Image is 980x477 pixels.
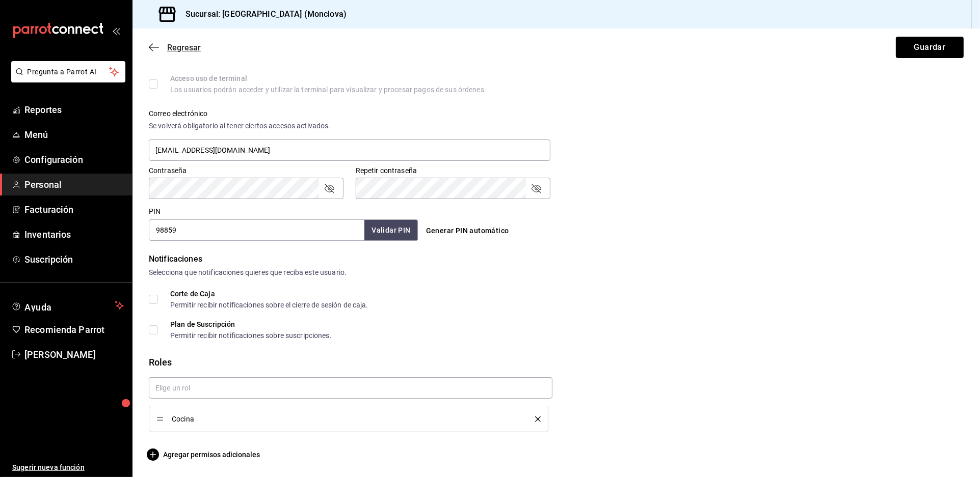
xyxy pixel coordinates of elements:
span: Menú [24,128,124,142]
span: Facturación [24,203,124,216]
button: Generar PIN automático [422,221,513,240]
span: Ayuda [24,299,111,312]
label: Contraseña [149,167,343,175]
span: [PERSON_NAME] [24,348,124,361]
span: Reportes [24,103,124,117]
label: PIN [149,208,161,215]
h3: Sucursal: [GEOGRAPHIC_DATA] (Monclova) [177,8,347,20]
button: Guardar [896,37,964,58]
span: Pregunta a Parrot AI [28,67,110,77]
div: Permitir recibir notificaciones sobre el cierre de sesión de caja. [170,301,368,308]
span: Inventarios [24,228,124,241]
label: Repetir contraseña [356,167,550,175]
span: Configuración [24,153,124,166]
span: Personal [24,178,124,191]
input: 3 a 6 dígitos [149,219,364,241]
span: Regresar [167,43,201,52]
div: Acceso uso de terminal [170,75,486,82]
span: Suscripción [24,252,124,266]
button: Regresar [149,43,201,52]
div: Corte de Caja [170,290,368,297]
div: Los usuarios podrán acceder y utilizar la terminal para visualizar y procesar pagos de sus órdenes. [170,86,486,93]
button: delete [528,416,541,422]
button: Pregunta a Parrot AI [11,61,125,82]
input: Elige un rol [149,377,552,399]
div: Permitir recibir notificaciones sobre suscripciones. [170,332,332,339]
label: Correo electrónico [149,110,550,118]
button: open_drawer_menu [112,26,120,35]
div: Se volverá obligatorio al tener ciertos accesos activados. [149,121,550,131]
div: Roles [149,355,964,369]
a: Pregunta a Parrot AI [7,74,125,85]
div: Selecciona que notificaciones quieres que reciba este usuario. [149,267,964,278]
span: Cocina [172,415,520,423]
button: Agregar permisos adicionales [149,448,260,461]
span: Recomienda Parrot [24,323,124,336]
button: Validar PIN [364,220,417,241]
button: passwordField [530,182,542,194]
div: Notificaciones [149,253,964,265]
button: passwordField [323,182,335,194]
span: Sugerir nueva función [12,462,124,473]
div: Plan de Suscripción [170,321,332,328]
